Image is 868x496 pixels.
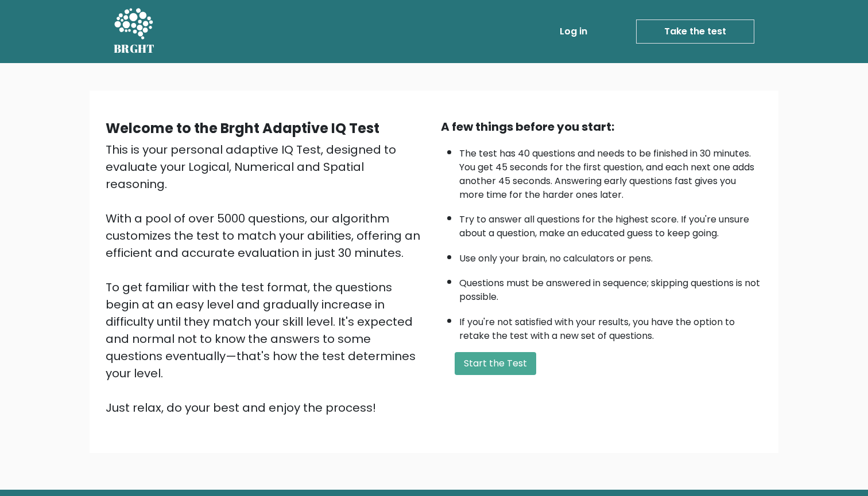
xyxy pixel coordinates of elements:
li: Try to answer all questions for the highest score. If you're unsure about a question, make an edu... [459,207,762,240]
div: This is your personal adaptive IQ Test, designed to evaluate your Logical, Numerical and Spatial ... [106,141,427,416]
div: A few things before you start: [441,118,762,135]
a: BRGHT [114,5,155,58]
li: Questions must be answered in sequence; skipping questions is not possible. [459,271,762,304]
h5: BRGHT [114,42,155,56]
li: Use only your brain, no calculators or pens. [459,246,762,265]
button: Start the Test [455,352,536,375]
li: If you're not satisfied with your results, you have the option to retake the test with a new set ... [459,310,762,343]
b: Welcome to the Brght Adaptive IQ Test [106,119,379,138]
a: Take the test [636,19,754,44]
a: Log in [555,20,592,43]
li: The test has 40 questions and needs to be finished in 30 minutes. You get 45 seconds for the firs... [459,141,762,202]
